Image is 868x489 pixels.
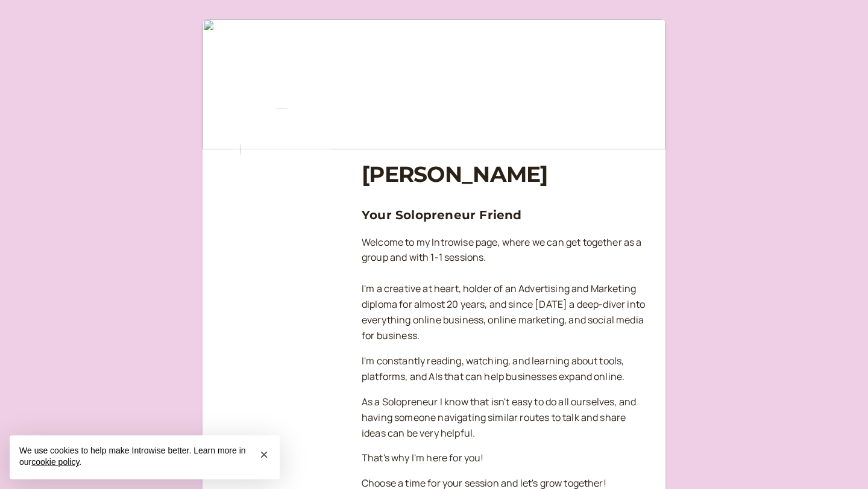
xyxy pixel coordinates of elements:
[362,394,646,441] p: As a Solopreneur I know that isn't easy to do all ourselves, and having someone navigating simila...
[362,161,646,187] h1: [PERSON_NAME]
[31,457,79,467] a: cookie policy
[260,446,268,463] span: ×
[362,235,646,344] p: Welcome to my Introwise page, where we can get together as a group and with 1-1 sessions. I'm a c...
[254,445,274,464] button: Close this notice
[10,435,280,479] div: We use cookies to help make Introwise better. Learn more in our .
[362,354,646,385] p: I'm constantly reading, watching, and learning about tools, platforms, and AIs that can help busi...
[362,205,646,225] h3: Your Solopreneur Friend
[362,450,646,466] p: That's why I'm here for you!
